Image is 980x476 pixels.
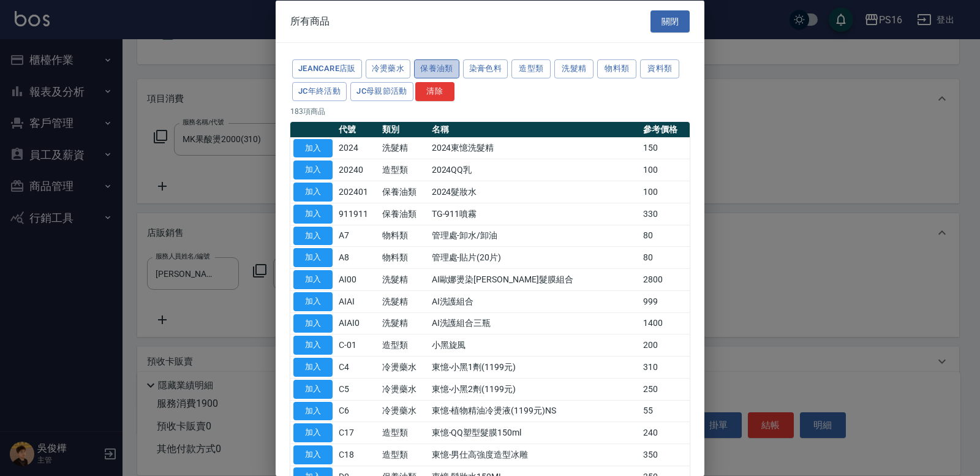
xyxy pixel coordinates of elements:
td: 洗髮精 [379,290,429,312]
td: 2024東憶洗髮精 [429,137,641,159]
button: 加入 [293,423,333,442]
button: 加入 [293,138,333,157]
td: 911911 [336,203,379,225]
button: 清除 [415,81,454,100]
button: 加入 [293,445,333,464]
td: 管理處-貼片(20片) [429,246,641,268]
td: AI歐娜燙染[PERSON_NAME]髮膜組合 [429,268,641,290]
td: C4 [336,356,379,378]
td: AI洗護組合 [429,290,641,312]
button: 加入 [293,248,333,267]
button: 加入 [293,336,333,355]
td: 東憶-QQ塑型髮膜150ml [429,421,641,444]
span: 所有商品 [290,15,330,27]
td: AIAI0 [336,312,379,334]
th: 類別 [379,121,429,137]
button: 加入 [293,314,333,333]
td: 80 [640,246,690,268]
td: AIAI [336,290,379,312]
td: A7 [336,225,379,247]
td: 造型類 [379,421,429,444]
td: 冷燙藥水 [379,378,429,400]
button: 關閉 [650,10,690,32]
td: 保養油類 [379,181,429,203]
td: C18 [336,444,379,466]
td: 小黑旋風 [429,334,641,356]
td: 東憶-小黑1劑(1199元) [429,356,641,378]
td: 55 [640,400,690,422]
td: 冷燙藥水 [379,400,429,422]
td: 80 [640,225,690,247]
td: 洗髮精 [379,137,429,159]
td: 物料類 [379,225,429,247]
td: 冷燙藥水 [379,356,429,378]
td: 管理處-卸水/卸油 [429,225,641,247]
button: 加入 [293,270,333,289]
td: 造型類 [379,444,429,466]
td: 330 [640,203,690,225]
th: 參考價格 [640,121,690,137]
td: 100 [640,159,690,181]
td: 20240 [336,159,379,181]
td: 2024QQ乳 [429,159,641,181]
button: 加入 [293,379,333,398]
td: 2800 [640,268,690,290]
td: 造型類 [379,159,429,181]
td: 造型類 [379,334,429,356]
td: 2024髮妝水 [429,181,641,203]
button: 加入 [293,292,333,311]
td: C17 [336,421,379,444]
td: C6 [336,400,379,422]
td: 310 [640,356,690,378]
td: C-01 [336,334,379,356]
td: 2024 [336,137,379,159]
button: 加入 [293,226,333,245]
td: 350 [640,444,690,466]
button: JC年終活動 [292,81,347,100]
th: 代號 [336,121,379,137]
td: 東憶-男仕高強度造型冰雕 [429,444,641,466]
td: 250 [640,378,690,400]
button: 染膏色料 [463,59,508,78]
td: 100 [640,181,690,203]
button: 加入 [293,401,333,420]
button: 資料類 [640,59,679,78]
td: AI00 [336,268,379,290]
button: 洗髮精 [554,59,594,78]
td: 洗髮精 [379,312,429,334]
td: 202401 [336,181,379,203]
button: 物料類 [597,59,636,78]
td: A8 [336,246,379,268]
button: 造型類 [511,59,551,78]
button: 加入 [293,358,333,377]
button: 冷燙藥水 [366,59,411,78]
button: JeanCare店販 [292,59,362,78]
button: 加入 [293,183,333,202]
th: 名稱 [429,121,641,137]
td: C5 [336,378,379,400]
td: AI洗護組合三瓶 [429,312,641,334]
button: 加入 [293,161,333,179]
td: 洗髮精 [379,268,429,290]
button: 加入 [293,204,333,223]
td: 999 [640,290,690,312]
td: 東憶-植物精油冷燙液(1199元)NS [429,400,641,422]
td: 保養油類 [379,203,429,225]
td: 1400 [640,312,690,334]
td: 240 [640,421,690,444]
td: 200 [640,334,690,356]
button: JC母親節活動 [350,81,413,100]
td: 物料類 [379,246,429,268]
p: 183 項商品 [290,105,690,116]
td: 東憶-小黑2劑(1199元) [429,378,641,400]
button: 保養油類 [414,59,459,78]
td: TG-911噴霧 [429,203,641,225]
td: 150 [640,137,690,159]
